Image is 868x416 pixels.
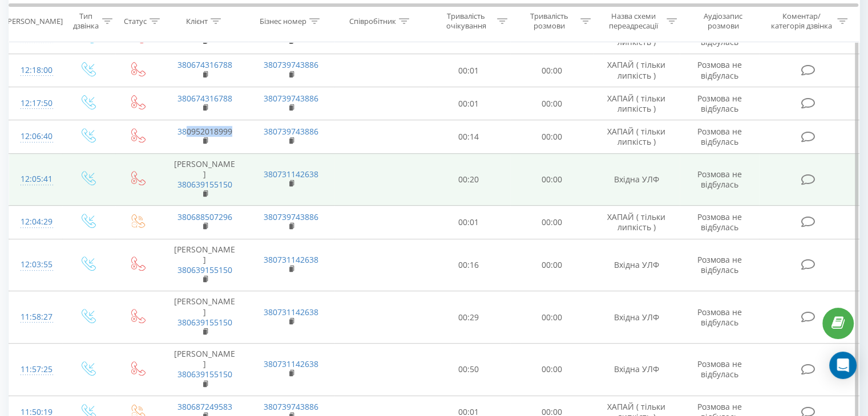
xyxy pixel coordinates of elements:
a: 380731142638 [264,307,318,317]
td: 00:16 [427,239,510,291]
div: Клієнт [186,17,208,26]
a: 380688507296 [177,211,232,222]
div: Коментар/категорія дзвінка [768,12,834,31]
td: 00:00 [510,87,593,120]
div: Бізнес номер [260,17,306,26]
a: 380731142638 [264,169,318,180]
span: Розмова не відбулась [697,93,742,114]
div: 11:58:27 [21,306,51,328]
td: [PERSON_NAME] [162,291,248,344]
a: 380739743886 [264,59,318,70]
td: ХАПАЙ ( тільки липкість ) [593,87,679,120]
a: 380639155150 [177,264,232,275]
div: Тривалість очікування [438,12,495,31]
span: Розмова не відбулась [697,169,742,190]
a: 380739743886 [264,93,318,104]
span: Розмова не відбулась [697,307,742,328]
a: 380639155150 [177,179,232,190]
td: 00:01 [427,54,510,87]
div: 12:05:41 [21,168,51,190]
td: Вхідна УЛФ [593,291,679,344]
td: 00:50 [427,344,510,396]
td: 00:29 [427,291,510,344]
td: 00:00 [510,344,593,396]
div: 11:57:25 [21,358,51,381]
a: 380739743886 [264,126,318,137]
a: 380639155150 [177,369,232,380]
td: 00:00 [510,54,593,87]
span: Розмова не відбулась [697,126,742,147]
td: [PERSON_NAME] [162,239,248,291]
a: 380739743886 [264,401,318,412]
td: ХАПАЙ ( тільки липкість ) [593,54,679,87]
div: Співробітник [349,17,396,26]
div: Статус [124,17,147,26]
td: [PERSON_NAME] [162,344,248,396]
span: Розмова не відбулась [697,59,742,80]
span: Розмова не відбулась [697,254,742,275]
td: 00:00 [510,153,593,206]
td: [PERSON_NAME] [162,153,248,206]
div: 12:03:55 [21,254,51,276]
span: Розмова не відбулась [697,358,742,380]
div: Назва схеми переадресації [604,12,664,31]
td: 00:20 [427,153,510,206]
div: 12:06:40 [21,125,51,148]
a: 380731142638 [264,358,318,369]
a: 380739743886 [264,211,318,222]
div: Open Intercom Messenger [829,352,857,379]
td: 00:01 [427,87,510,120]
a: 380674316788 [177,93,232,104]
div: 12:17:50 [21,92,51,115]
td: Вхідна УЛФ [593,344,679,396]
td: Вхідна УЛФ [593,153,679,206]
div: Тип дзвінка [72,12,99,31]
div: Аудіозапис розмови [690,12,757,31]
td: ХАПАЙ ( тільки липкість ) [593,120,679,153]
td: 00:01 [427,206,510,239]
a: 380952018999 [177,126,232,137]
div: 12:18:00 [21,59,51,81]
a: 380731142638 [264,254,318,265]
div: [PERSON_NAME] [5,17,63,26]
td: ХАПАЙ ( тільки липкість ) [593,206,679,239]
a: 380687249583 [177,401,232,412]
td: Вхідна УЛФ [593,239,679,291]
a: 380674316788 [177,59,232,70]
td: 00:00 [510,291,593,344]
div: 12:04:29 [21,211,51,233]
td: 00:00 [510,239,593,291]
a: 380639155150 [177,317,232,328]
td: 00:00 [510,120,593,153]
span: Розмова не відбулась [697,211,742,233]
td: 00:14 [427,120,510,153]
td: 00:00 [510,206,593,239]
div: Тривалість розмови [520,12,578,31]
